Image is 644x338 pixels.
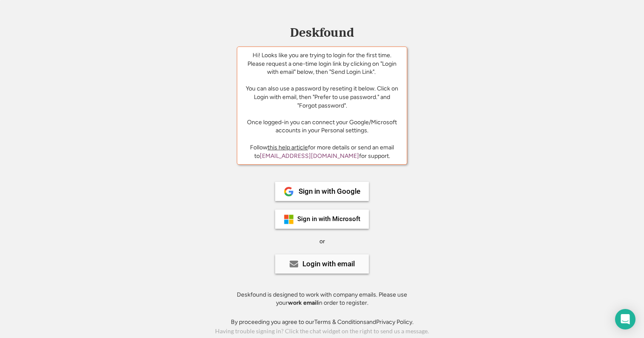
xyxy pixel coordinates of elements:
strong: work email [288,299,318,306]
a: Terms & Conditions [314,318,366,326]
div: Login with email [302,260,355,268]
div: Deskfound is designed to work with company emails. Please use your in order to register. [226,291,418,307]
div: Deskfound [286,26,358,39]
a: this help article [267,144,308,151]
a: Privacy Policy. [376,318,414,326]
div: Sign in with Google [299,188,360,195]
div: By proceeding you agree to our and [231,318,414,326]
div: or [319,237,325,246]
div: Sign in with Microsoft [297,216,360,222]
img: ms-symbollockup_mssymbol_19.png [284,214,294,224]
a: [EMAIL_ADDRESS][DOMAIN_NAME] [260,152,359,160]
img: 1024px-Google__G__Logo.svg.png [284,186,294,197]
div: Hi! Looks like you are trying to login for the first time. Please request a one-time login link b... [244,51,400,135]
div: Open Intercom Messenger [615,309,635,329]
div: Follow for more details or send an email to for support. [244,143,400,160]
